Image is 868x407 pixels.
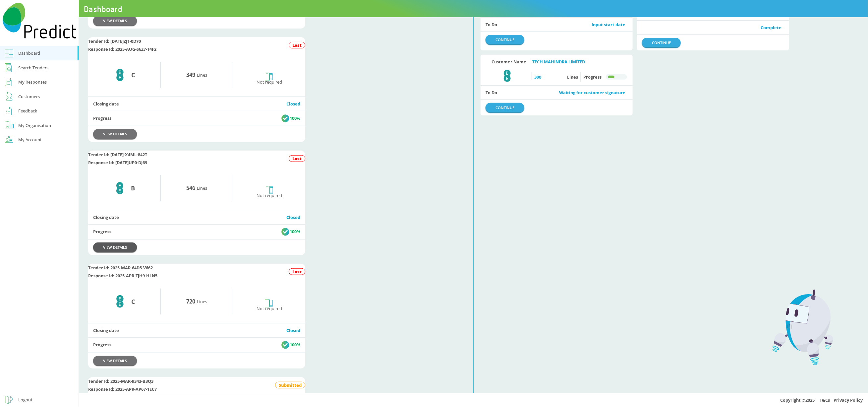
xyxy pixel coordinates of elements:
a: VIEW DETAILS [93,129,137,139]
div: Progress [88,338,305,353]
div: 300 [535,73,565,81]
div: Waiting for customer signature [559,89,625,97]
div: Closing date [88,210,305,225]
div: Lost [289,268,305,275]
div: Closed [286,326,300,334]
div: Lines [161,289,233,315]
a: Privacy Policy [834,397,863,403]
div: C [131,71,135,79]
div: Tender Id: [DATE]-X4ML-842T [88,151,147,159]
div: Tender Id: 2025-MAR-9343-B3Q3 [88,377,157,385]
div: Customers [19,93,40,101]
div: Search Tenders [19,64,49,72]
div: Response Id: 2025-APR-TJH9-HLN5 [88,272,157,280]
div: My Responses [19,78,47,86]
div: Progress [583,72,628,82]
div: Lost [289,42,305,48]
a: T&Cs [820,397,830,403]
div: C [131,298,135,305]
div: Complete [761,24,782,32]
div: 100% [281,228,300,236]
div: 546 [186,184,195,192]
div: Lost [289,155,305,162]
div: To Do [481,18,633,32]
div: Lines [535,72,581,82]
div: My Account [19,136,42,144]
a: CONTINUE [486,35,524,44]
div: Not required [257,299,282,313]
div: B [131,184,135,192]
div: Tender Id: [DATE]ZJ1-0D70 [88,37,156,45]
a: VIEW DETAILS [93,356,137,366]
div: To Do [481,86,633,100]
div: Feedback [19,107,37,115]
div: 100% [281,114,300,123]
div: Input start date [592,21,625,29]
a: VIEW DETAILS [93,16,137,26]
div: Dashboard [19,49,40,57]
div: Closing date [88,97,305,111]
img: Predict Mobile [773,290,833,365]
div: Progress [88,225,305,239]
div: Copyright © 2025 [79,393,868,407]
img: Predict Mobile [3,3,76,39]
a: CONTINUE [642,38,681,47]
a: VIEW DETAILS [93,242,137,252]
div: Closing date [88,323,305,338]
a: CONTINUE [486,103,524,112]
div: Progress [88,111,305,126]
div: Lines [161,175,233,201]
div: Not required [257,186,282,199]
div: Response Id: 2025-AUG-S6Z7-T4F2 [88,45,156,53]
div: Response Id: 2025-APR-AP67-1EC7 [88,385,157,393]
div: Closed [286,100,300,108]
div: Logout [19,396,33,404]
div: 720 [186,298,195,305]
div: Closed [286,213,300,221]
div: Customer Name [486,58,532,66]
div: 100% [281,341,300,349]
div: Response Id: [DATE]UP0-DJ69 [88,159,147,167]
div: TECH MAHINDRA LIMITED [532,58,625,66]
div: Not required [257,73,282,86]
div: Tender Id: 2025-MAR-64D5-V662 [88,264,157,272]
div: My Organisation [19,121,51,129]
div: 349 [186,71,195,79]
div: Submitted [275,382,305,388]
div: Lines [161,62,233,88]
